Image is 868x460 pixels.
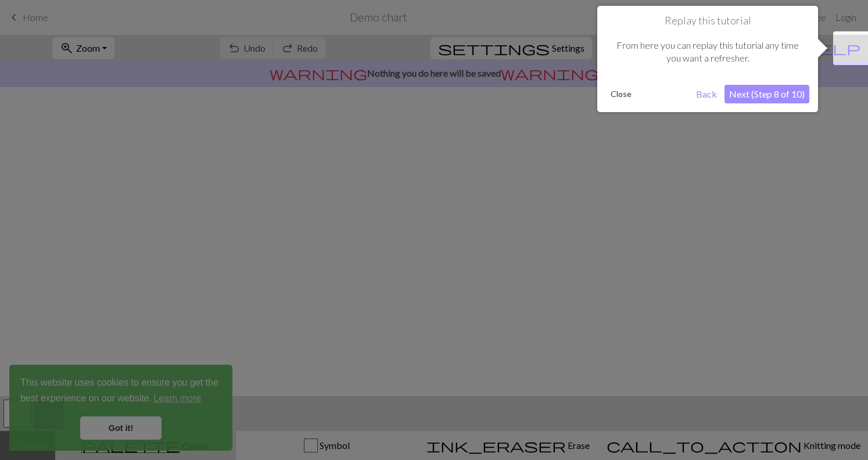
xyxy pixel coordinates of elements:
h1: Replay this tutorial [606,15,809,27]
button: Back [691,85,722,103]
button: Next (Step 8 of 10) [724,85,809,103]
div: From here you can replay this tutorial any time you want a refresher. [606,27,809,77]
div: Replay this tutorial [597,6,818,112]
button: Close [606,85,636,103]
